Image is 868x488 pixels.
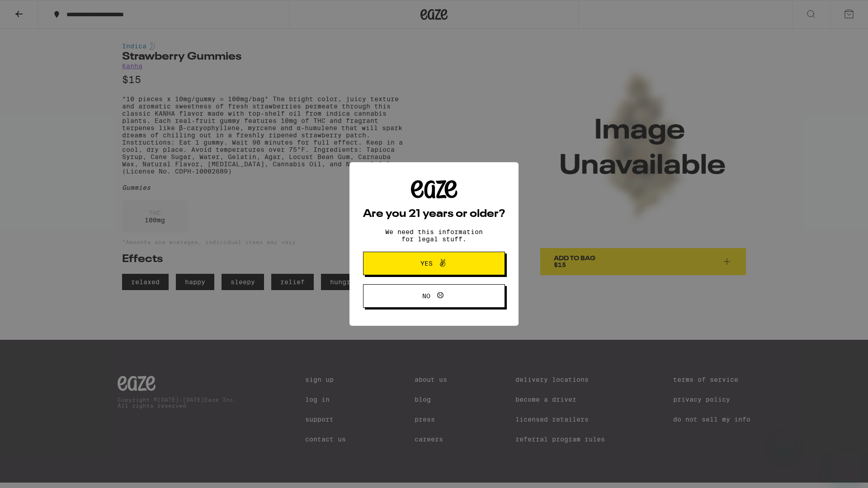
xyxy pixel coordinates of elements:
[363,284,505,308] button: No
[363,209,505,220] h2: Are you 21 years or older?
[420,260,433,267] span: Yes
[776,430,794,448] iframe: Close message
[422,293,430,299] span: No
[377,228,491,243] p: We need this information for legal stuff.
[832,452,861,481] iframe: Button to launch messaging window
[363,252,505,275] button: Yes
